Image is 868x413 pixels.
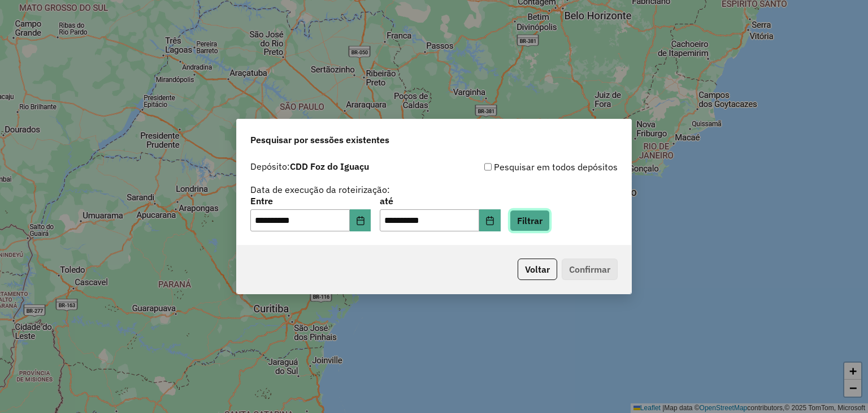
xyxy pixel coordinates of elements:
[250,194,371,208] label: Entre
[250,133,389,147] span: Pesquisar por sessões existentes
[350,209,371,232] button: Choose Date
[518,259,557,280] button: Voltar
[380,194,500,208] label: até
[290,161,369,172] strong: CDD Foz do Iguaçu
[250,160,369,173] label: Depósito:
[434,160,618,174] div: Pesquisar em todos depósitos
[510,210,550,231] button: Filtrar
[250,183,390,196] label: Data de execução da roteirização:
[479,209,501,232] button: Choose Date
